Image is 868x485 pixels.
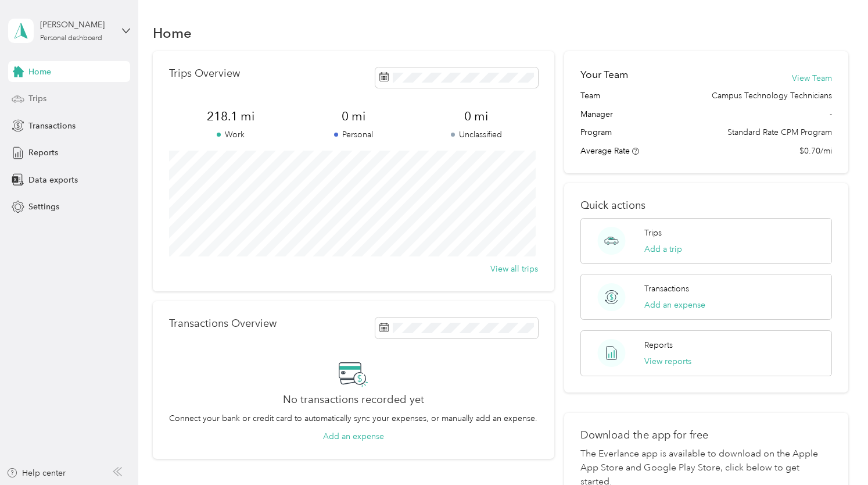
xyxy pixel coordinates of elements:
[644,243,682,255] button: Add a trip
[644,339,673,351] p: Reports
[28,66,51,78] span: Home
[415,129,538,141] p: Unclassified
[28,147,58,159] span: Reports
[580,67,628,82] h2: Your Team
[580,429,831,441] p: Download the app for free
[283,394,424,406] h2: No transactions recorded yet
[490,263,538,275] button: View all trips
[169,67,240,80] p: Trips Overview
[727,126,832,138] span: Standard Rate CPM Program
[830,108,832,120] span: -
[712,90,832,102] span: Campus Technology Technicians
[28,201,59,213] span: Settings
[169,412,537,425] p: Connect your bank or credit card to automatically sync your expenses, or manually add an expense.
[28,92,46,105] span: Trips
[644,283,689,295] p: Transactions
[169,318,277,330] p: Transactions Overview
[644,355,691,368] button: View reports
[28,174,78,186] span: Data exports
[580,146,630,156] span: Average Rate
[169,129,292,141] p: Work
[580,108,613,120] span: Manager
[292,129,415,141] p: Personal
[580,126,612,138] span: Program
[644,227,662,239] p: Trips
[644,299,705,311] button: Add an expense
[40,35,102,42] div: Personal dashboard
[6,467,66,479] button: Help center
[799,145,832,157] span: $0.70/mi
[792,72,832,84] button: View Team
[323,430,384,443] button: Add an expense
[803,420,868,485] iframe: Everlance-gr Chat Button Frame
[28,120,76,132] span: Transactions
[169,108,292,124] span: 218.1 mi
[580,90,600,102] span: Team
[580,199,831,212] p: Quick actions
[415,108,538,124] span: 0 mi
[153,27,192,39] h1: Home
[40,19,113,31] div: [PERSON_NAME]
[292,108,415,124] span: 0 mi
